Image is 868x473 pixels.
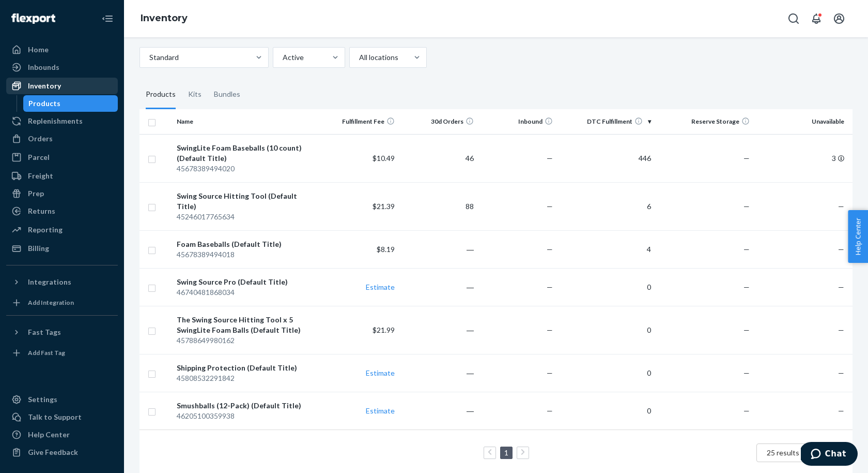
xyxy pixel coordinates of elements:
[97,8,118,29] button: Close Navigation
[754,109,853,134] th: Unavailable
[214,80,240,109] div: Bundles
[177,212,316,222] div: 45246017765634
[557,109,656,134] th: DTC Fulfillment
[28,243,49,254] div: Billing
[547,202,553,211] span: —
[502,448,510,457] a: Page 1 is your current page
[377,245,395,254] span: $8.19
[6,113,118,129] a: Replenishments
[282,52,283,63] input: Active
[399,306,478,354] td: ―
[399,134,478,182] td: 46
[399,268,478,306] td: ―
[6,203,118,219] a: Returns
[146,80,176,109] div: Products
[28,225,63,235] div: Reporting
[743,368,750,377] span: —
[743,245,750,254] span: —
[373,154,395,162] span: $10.49
[366,368,395,377] a: Estimate
[6,59,118,76] a: Inbounds
[6,168,118,184] a: Freight
[557,134,656,182] td: 446
[6,426,118,443] a: Help Center
[132,4,196,34] ol: breadcrumbs
[28,348,65,357] div: Add Fast Tag
[547,406,553,415] span: —
[188,80,202,109] div: Kits
[6,185,118,202] a: Prep
[173,109,320,134] th: Name
[28,134,53,144] div: Orders
[547,154,553,162] span: —
[829,8,849,29] button: Open account menu
[6,409,118,425] button: Talk to Support
[177,249,316,260] div: 45678389494018
[6,221,118,238] a: Reporting
[358,52,359,63] input: All locations
[6,294,118,311] a: Add Integration
[6,41,118,58] a: Home
[399,354,478,392] td: ―
[28,116,83,126] div: Replenishments
[743,202,750,211] span: —
[177,363,316,373] div: Shipping Protection (Default Title)
[28,62,59,72] div: Inbounds
[557,306,656,354] td: 0
[743,154,750,162] span: —
[141,12,188,24] a: Inventory
[547,326,553,334] span: —
[177,411,316,421] div: 46205100359938
[177,191,316,212] div: Swing Source Hitting Tool (Default Title)
[6,240,118,257] a: Billing
[6,444,118,461] button: Give Feedback
[373,202,395,211] span: $21.39
[177,373,316,383] div: 45808532291842
[28,188,44,199] div: Prep
[801,442,858,468] iframe: Opens a widget where you can chat to one of our agents
[557,182,656,230] td: 6
[23,95,118,112] a: Products
[399,109,478,134] th: 30d Orders
[177,401,316,411] div: Smushballs (12-Pack) (Default Title)
[557,230,656,268] td: 4
[848,210,868,263] button: Help Center
[6,78,118,94] a: Inventory
[148,52,149,63] input: Standard
[11,13,55,24] img: Flexport logo
[743,326,750,334] span: —
[399,182,478,230] td: 88
[767,448,829,457] span: 25 results per page
[743,283,750,291] span: —
[838,202,844,211] span: —
[547,283,553,291] span: —
[366,406,395,415] a: Estimate
[838,406,844,415] span: —
[547,245,553,254] span: —
[754,134,853,182] td: 3
[557,268,656,306] td: 0
[6,391,118,408] a: Settings
[28,45,49,55] div: Home
[557,354,656,392] td: 0
[28,394,57,405] div: Settings
[806,8,827,29] button: Open notifications
[320,109,399,134] th: Fulfillment Fee
[177,335,316,346] div: 45788649980162
[6,149,118,166] a: Parcel
[28,171,53,181] div: Freight
[655,109,754,134] th: Reserve Storage
[28,327,61,337] div: Fast Tags
[28,81,61,91] div: Inventory
[6,345,118,361] a: Add Fast Tag
[547,368,553,377] span: —
[177,164,316,174] div: 45678389494020
[478,109,557,134] th: Inbound
[28,277,71,287] div: Integrations
[783,8,804,29] button: Open Search Box
[28,430,70,440] div: Help Center
[557,392,656,430] td: 0
[28,447,78,457] div: Give Feedback
[838,326,844,334] span: —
